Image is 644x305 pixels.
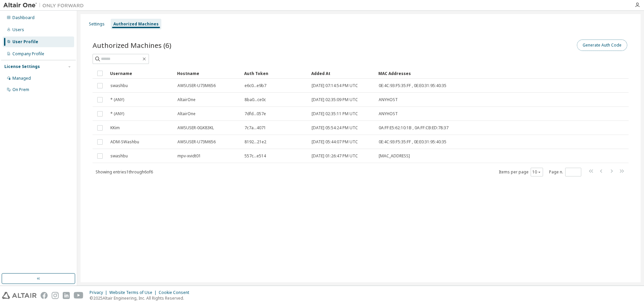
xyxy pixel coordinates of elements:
[41,292,48,299] img: facebook.svg
[52,292,59,299] img: instagram.svg
[378,68,558,79] div: MAC Addresses
[4,64,40,69] div: License Settings
[312,125,358,131] span: [DATE] 05:54:24 PM UTC
[379,125,448,131] span: 0A:FF:E5:62:10:1B , 0A:FF:CB:ED:78:37
[177,139,216,145] span: AWSUSER-U73M656
[159,290,193,295] div: Cookie Consent
[74,292,84,299] img: youtube.svg
[63,292,70,299] img: linkedin.svg
[379,153,410,159] span: [MAC_ADDRESS]
[109,290,159,295] div: Website Terms of Use
[110,111,124,117] span: * (ANY)
[12,39,38,45] div: User Profile
[177,68,239,79] div: Hostname
[90,295,193,301] p: © 2025 Altair Engineering, Inc. All Rights Reserved.
[177,111,196,117] span: AltairOne
[245,97,266,102] span: 8ba0...ce0c
[89,21,105,27] div: Settings
[90,290,109,295] div: Privacy
[245,153,266,159] span: 557c...e514
[311,68,373,79] div: Added At
[110,125,120,131] span: KKim
[549,168,581,176] span: Page n.
[12,76,31,81] div: Managed
[245,139,266,145] span: 8192...21e2
[12,87,29,92] div: On Prem
[312,97,358,102] span: [DATE] 02:35:09 PM UTC
[110,83,128,88] span: swashbu
[93,41,171,50] span: Authorized Machines (6)
[110,68,172,79] div: Username
[379,139,446,145] span: 0E:4C:93:F5:35:FF , 0E:E0:31:95:40:35
[12,27,24,32] div: Users
[96,169,153,175] span: Showing entries 1 through 6 of 6
[577,40,627,51] button: Generate Auth Code
[245,111,266,117] span: 7dfd...057e
[110,139,139,145] span: ADM-SWashbu
[110,153,128,159] span: swashbu
[379,83,446,88] span: 0E:4C:93:F5:35:FF , 0E:E0:31:95:40:35
[499,168,543,176] span: Items per page
[177,83,216,88] span: AWSUSER-U73M656
[177,153,201,159] span: mpv-xvidt01
[113,21,159,27] div: Authorized Machines
[245,83,266,88] span: e6c0...e9b7
[12,51,44,57] div: Company Profile
[312,111,358,117] span: [DATE] 02:35:11 PM UTC
[245,125,266,131] span: 7c7a...4071
[2,292,37,299] img: altair_logo.svg
[177,125,214,131] span: AWSUSER-0GK83KL
[379,97,398,102] span: ANYHOST
[110,97,124,102] span: * (ANY)
[379,111,398,117] span: ANYHOST
[532,169,541,175] button: 10
[244,68,306,79] div: Auth Token
[12,15,35,20] div: Dashboard
[312,139,358,145] span: [DATE] 05:44:07 PM UTC
[312,153,358,159] span: [DATE] 01:26:47 PM UTC
[3,2,87,9] img: Altair One
[312,83,358,88] span: [DATE] 07:14:54 PM UTC
[177,97,196,102] span: AltairOne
